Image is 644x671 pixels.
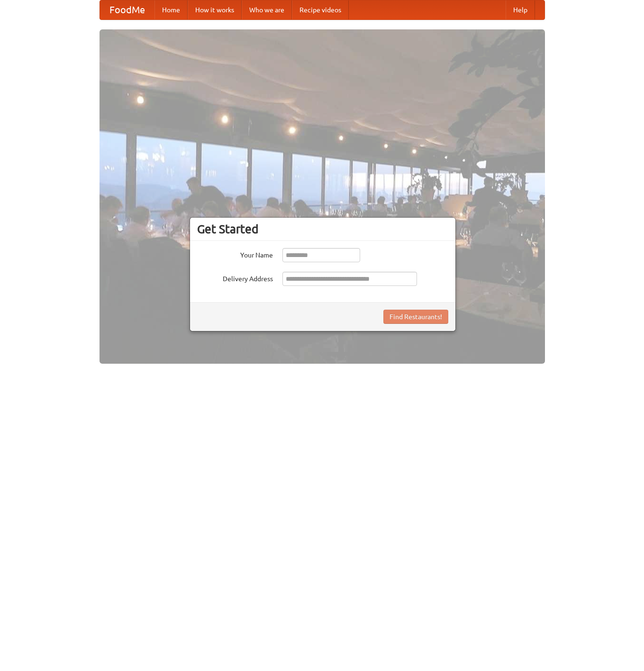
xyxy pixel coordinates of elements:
[242,0,292,19] a: Who we are
[383,310,448,324] button: Find Restaurants!
[188,0,242,19] a: How it works
[197,272,273,284] label: Delivery Address
[197,248,273,260] label: Your Name
[154,0,188,19] a: Home
[100,0,154,19] a: FoodMe
[292,0,349,19] a: Recipe videos
[506,0,535,19] a: Help
[197,222,448,236] h3: Get Started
